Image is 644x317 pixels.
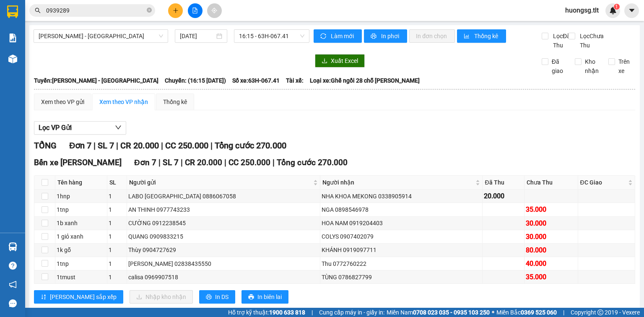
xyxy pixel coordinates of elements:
[371,33,378,40] span: printer
[496,308,557,317] span: Miền Bắc
[464,33,471,40] span: bar-chart
[107,176,127,190] th: SL
[206,294,212,301] span: printer
[614,4,620,10] sup: 1
[109,218,125,228] div: 1
[57,245,106,255] div: 1k gỗ
[526,218,576,229] div: 30.000
[215,140,286,151] span: Tổng cước 270.000
[41,97,84,107] div: Xem theo VP gửi
[248,294,254,301] span: printer
[457,29,506,43] button: bar-chartThống kê
[563,308,564,317] span: |
[322,178,474,187] span: Người nhận
[484,191,523,201] div: 20.000
[229,158,270,167] span: CC 250.000
[521,309,557,316] strong: 0369 525 060
[165,140,208,151] span: CC 250.000
[129,178,312,187] span: Người gửi
[322,218,481,228] div: HOA NAM 0919204403
[199,290,235,304] button: printerIn DS
[98,140,114,151] span: SL 7
[312,308,313,317] span: |
[322,273,481,282] div: TÙNG 0786827799
[526,272,576,282] div: 35.000
[609,7,617,14] img: icon-new-feature
[39,122,72,133] span: Lọc VP Gửi
[9,281,17,288] span: notification
[57,218,106,228] div: 1b xanh
[322,192,481,201] div: NHA KHOA MEKONG 0338905914
[277,158,348,167] span: Tổng cước 270.000
[158,158,161,167] span: |
[128,273,319,282] div: calisa 0969907518
[628,7,636,14] span: caret-down
[109,273,125,282] div: 1
[192,8,198,13] span: file-add
[57,205,106,214] div: 1tnp
[41,294,47,301] span: sort-ascending
[39,30,163,42] span: Hồ Chí Minh - Mỹ Tho
[116,140,118,151] span: |
[46,6,145,15] input: Tìm tên, số ĐT hoặc mã đơn
[322,205,481,214] div: NGA 0898546978
[210,140,213,151] span: |
[128,218,319,228] div: CƯỜNG 0912238545
[483,176,525,190] th: Đã Thu
[9,262,17,270] span: question-circle
[180,31,214,41] input: 14/10/2025
[147,7,152,15] span: close-circle
[185,158,222,167] span: CR 20.000
[165,76,226,85] span: Chuyến: (16:15 [DATE])
[273,158,275,167] span: |
[269,309,305,316] strong: 1900 633 818
[34,77,158,84] b: Tuyến: [PERSON_NAME] - [GEOGRAPHIC_DATA]
[115,124,122,131] span: down
[322,245,481,255] div: KHÁNH 0919097711
[69,140,91,151] span: Đơn 7
[492,311,494,314] span: ⚪️
[364,29,407,43] button: printerIn phơi
[550,31,571,50] span: Lọc Đã Thu
[241,290,288,304] button: printerIn biên lai
[7,5,18,18] img: logo-vxr
[8,34,17,42] img: solution-icon
[526,204,576,215] div: 35.000
[34,140,57,151] span: TỔNG
[147,8,152,13] span: close-circle
[597,309,603,315] span: copyright
[57,259,106,268] div: 1tnp
[128,205,319,214] div: AN THINH 0977743233
[161,140,163,151] span: |
[320,33,327,40] span: sync
[181,158,183,167] span: |
[413,309,490,316] strong: 0708 023 035 - 0935 103 250
[134,158,156,167] span: Đơn 7
[128,232,319,241] div: QUANG 0909833215
[173,8,179,13] span: plus
[8,55,17,63] img: warehouse-icon
[558,5,605,16] span: huongsg.tlt
[232,76,280,85] span: Số xe: 63H-067.41
[387,308,490,317] span: Miền Nam
[576,31,609,50] span: Lọc Chưa Thu
[109,232,125,241] div: 1
[8,242,17,251] img: warehouse-icon
[526,245,576,255] div: 80.000
[624,3,639,18] button: caret-down
[55,176,107,190] th: Tên hàng
[548,57,569,75] span: Đã giao
[615,4,618,10] span: 1
[109,259,125,268] div: 1
[93,140,96,151] span: |
[474,31,499,41] span: Thống kê
[526,231,576,242] div: 30.000
[331,56,358,65] span: Xuất Excel
[57,273,106,282] div: 1tmust
[310,76,420,85] span: Loại xe: Ghế ngồi 28 chỗ [PERSON_NAME]
[286,76,304,85] span: Tài xế:
[580,178,626,187] span: ĐC Giao
[35,8,41,13] span: search
[50,292,117,301] span: [PERSON_NAME] sắp xếp
[322,232,481,241] div: COLYS 0907402079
